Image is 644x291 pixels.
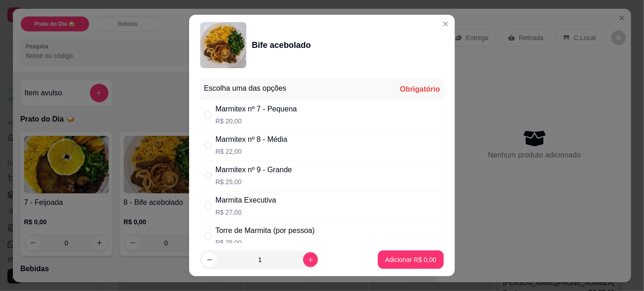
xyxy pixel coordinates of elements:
[438,17,453,31] button: Close
[215,104,297,115] div: Marmitex nº 7 - Pequena
[215,225,315,236] div: Torre de Marmita (por pessoa)
[204,83,286,94] div: Escolha uma das opções
[215,238,315,247] p: R$ 25,00
[215,177,292,186] p: R$ 25,00
[303,252,318,267] button: increase-product-quantity
[200,22,246,68] img: product-image
[202,252,217,267] button: decrease-product-quantity
[252,39,311,52] div: Bife acebolado
[215,134,287,145] div: Marmitex nº 8 - Média
[215,116,297,126] p: R$ 20,00
[215,208,276,217] p: R$ 27,00
[378,250,444,269] button: Adicionar R$ 0,00
[215,195,276,206] div: Marmita Executiva
[215,164,292,175] div: Marmitex nº 9 - Grande
[400,84,440,95] div: Obrigatório
[385,255,436,264] p: Adicionar R$ 0,00
[215,147,287,156] p: R$ 22,00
